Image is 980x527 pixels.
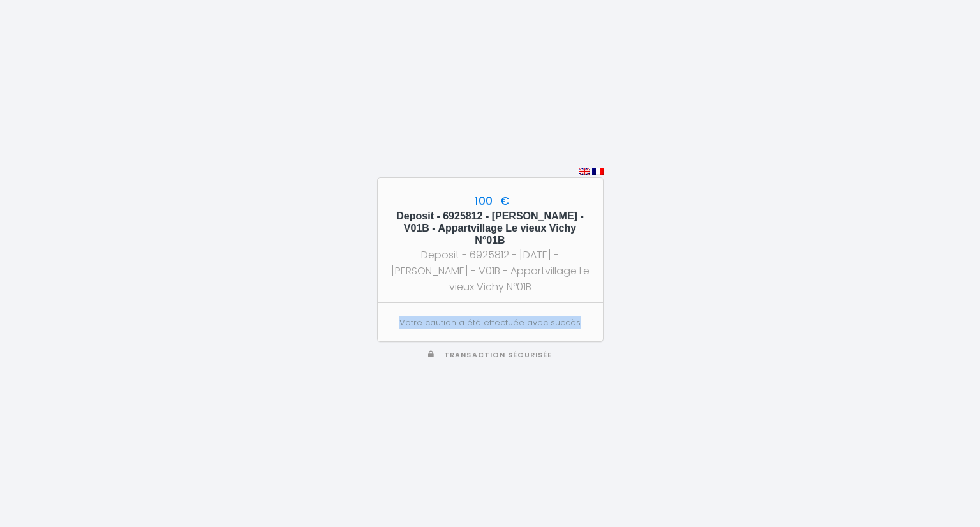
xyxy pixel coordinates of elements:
span: 100 € [471,193,509,209]
div: Deposit - 6925812 - [DATE] - [PERSON_NAME] - V01B - Appartvillage Le vieux Vichy N°01B [389,247,591,295]
img: en.png [579,168,590,175]
h5: Deposit - 6925812 - [PERSON_NAME] - V01B - Appartvillage Le vieux Vichy N°01B [389,210,591,247]
span: Transaction sécurisée [444,350,552,360]
p: Votre caution a été effectuée avec succès [391,316,588,329]
img: fr.png [592,168,604,175]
